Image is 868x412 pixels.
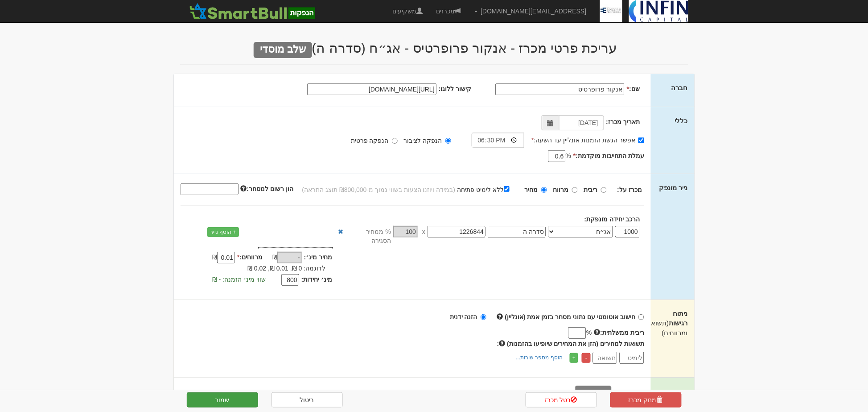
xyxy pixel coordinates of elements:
[237,253,263,262] label: מרווחים:
[573,151,644,160] label: עמלת התחייבות מוקדמת:
[254,42,312,58] span: שלב מוסדי
[439,84,472,93] label: קישור ללוגו:
[526,392,597,408] a: בטל מכרז
[301,275,333,284] label: מינ׳ יחידות:
[393,226,418,237] input: אחוז
[445,138,451,144] input: הנפקה לציבור
[586,328,592,337] span: %
[526,389,572,396] a: קישור לדף הפצה
[351,136,398,145] label: הנפקה פרטית
[504,186,510,192] input: ללא לימיט פתיחה
[263,253,304,263] div: ₪
[481,314,486,320] input: הזנה ידנית
[638,137,644,143] input: אפשר הגשת הזמנות אונליין עד השעה:*
[572,187,578,193] input: מרווח
[187,392,258,408] button: שמור
[617,186,642,193] strong: מכרז על:
[488,226,546,237] input: שם הסדרה *
[180,41,688,55] h2: עריכת פרטי מכרז - אנקור פרופרטיס - אג״ח (סדרה ה)
[450,313,477,320] strong: הזנה ידנית
[196,253,237,263] div: ₪
[513,353,565,362] a: הוסף מספר שורות...
[531,136,644,145] label: אפשר הגשת הזמנות אונליין עד השעה:
[613,389,642,396] strong: דף הפצה :
[304,253,333,262] label: מחיר מינ׳:
[241,184,293,193] label: הון רשום למסחר:
[606,117,640,126] label: תאריך מכרז:
[659,183,687,192] label: נייר מונפק
[638,314,644,320] input: חישוב אוטומטי עם נתוני מסחר בזמן אמת (אונליין)
[207,227,239,237] a: + הוסף נייר
[627,84,640,93] label: שם:
[671,83,688,92] label: חברה
[658,309,687,337] label: ניתוח רגישות
[610,392,682,408] a: מחק מכרז
[584,216,640,223] strong: הרכב יחידה מונפקת:
[392,138,398,144] input: הנפקה פרטית
[507,340,645,347] span: תשואות למחירים (הזן את המחירים שיופיעו בהזמנות)
[553,186,569,193] strong: מרווח
[582,353,591,363] a: -
[570,353,578,363] a: +
[272,392,343,408] a: ביטול
[615,226,640,237] input: כמות
[422,227,425,236] span: x
[346,227,391,245] span: % ממחיר הסגירה
[247,265,325,272] span: לדוגמה: 0 ₪, 0.01 ₪, 0.02 ₪
[457,184,518,194] label: ללא לימיט פתיחה
[675,116,688,125] label: כללי
[575,386,612,401] label: טען קובץ
[594,328,645,337] label: ריבית ממשלתית:
[645,319,688,336] span: (תשואות ומרווחים)
[584,186,598,193] strong: ריבית
[404,136,451,145] label: הנפקה לציבור
[620,352,644,364] input: לימיט
[593,352,617,364] input: תשואה
[541,187,547,193] input: מחיר
[428,226,485,237] input: מספר נייר
[601,187,607,193] input: ריבית
[212,276,266,283] span: שווי מינ׳ הזמנה: - ₪
[187,2,318,20] img: SmartBull Logo
[505,313,636,320] strong: חישוב אוטומטי עם נתוני מסחר בזמן אמת (אונליין)
[566,151,571,160] span: %
[525,186,538,193] strong: מחיר
[497,339,644,348] label: :
[302,186,456,193] span: (במידה ויוזנו הצעות בשווי נמוך מ-₪800,000 תוצג התראה)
